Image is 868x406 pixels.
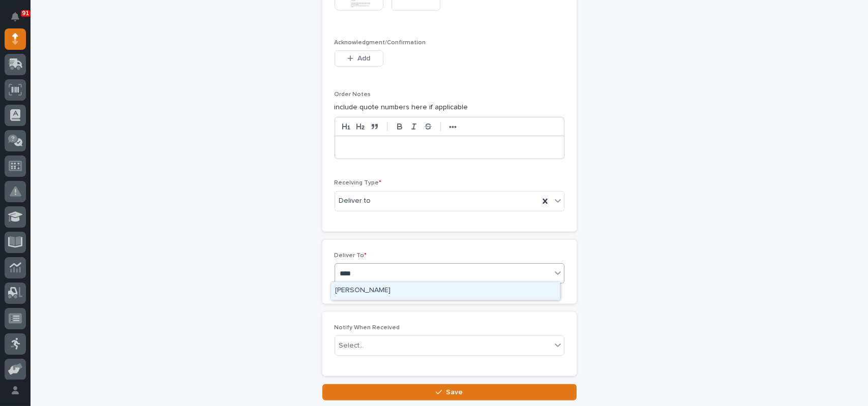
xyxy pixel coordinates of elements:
[335,91,371,98] span: Order Notes
[446,388,463,397] span: Save
[322,384,577,400] button: Save
[449,123,457,131] strong: •••
[22,10,29,17] p: 91
[331,282,560,300] div: Marc Rader
[335,325,400,331] span: Notify When Received
[5,6,26,27] button: Notifications
[335,50,383,67] button: Add
[13,12,26,28] div: Notifications91
[335,253,367,259] span: Deliver To
[335,102,564,113] p: include quote numbers here if applicable
[357,54,370,63] span: Add
[335,40,426,46] span: Acknowledgment/Confirmation
[446,120,460,133] button: •••
[339,196,371,206] span: Deliver to
[335,180,382,186] span: Receiving Type
[339,340,365,351] div: Select...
